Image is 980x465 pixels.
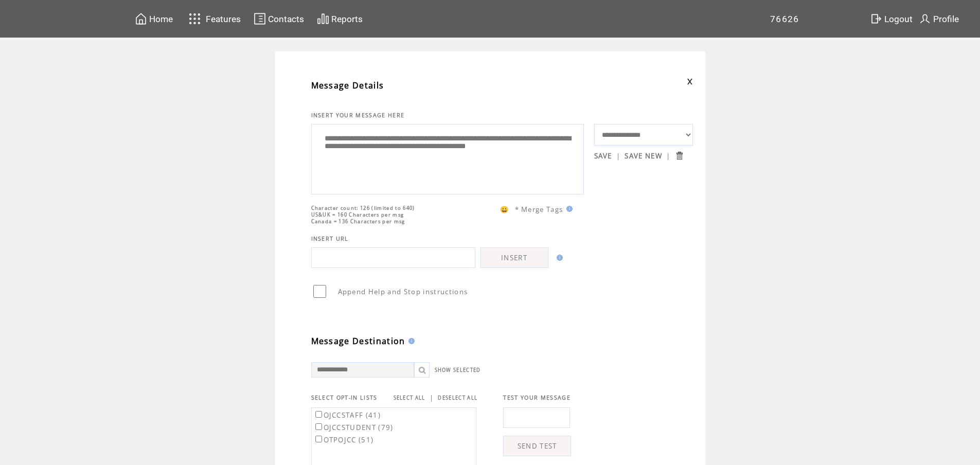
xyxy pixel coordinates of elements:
a: SAVE [594,151,612,160]
a: INSERT [480,247,548,268]
label: OTPOJCC (51) [313,435,374,444]
img: help.gif [554,255,563,261]
a: SAVE NEW [625,151,662,160]
img: features.svg [186,10,204,27]
span: 76626 [770,14,799,24]
a: Reports [315,11,364,27]
span: Message Destination [311,335,405,347]
label: OJCCSTUDENT (79) [313,423,394,432]
a: SEND TEST [503,436,571,456]
span: Profile [933,14,959,24]
span: US&UK = 160 Characters per msg [311,211,404,218]
span: Append Help and Stop instructions [338,287,468,296]
img: help.gif [405,338,415,344]
a: SELECT ALL [394,395,425,401]
label: OJCCSTAFF (41) [313,410,381,420]
a: Home [133,11,174,27]
img: chart.svg [317,12,329,25]
a: DESELECT ALL [438,395,477,401]
span: Character count: 126 (limited to 640) [311,205,415,211]
span: SELECT OPT-IN LISTS [311,394,378,401]
span: TEST YOUR MESSAGE [503,394,571,401]
input: OJCCSTUDENT (79) [315,423,322,430]
span: | [666,151,670,160]
span: Features [206,14,241,24]
a: SHOW SELECTED [435,367,481,373]
span: Canada = 136 Characters per msg [311,218,405,225]
a: Features [184,9,242,29]
img: exit.svg [870,12,882,25]
a: Contacts [252,11,306,27]
input: Submit [674,151,684,160]
a: Profile [917,11,960,27]
span: INSERT YOUR MESSAGE HERE [311,112,405,119]
span: 😀 [500,205,509,214]
a: Logout [868,11,917,27]
span: INSERT URL [311,235,349,242]
span: Contacts [268,14,304,24]
img: contacts.svg [254,12,266,25]
span: * Merge Tags [515,205,563,214]
span: Reports [331,14,363,24]
img: home.svg [135,12,147,25]
input: OJCCSTAFF (41) [315,411,322,418]
span: | [430,393,434,402]
span: Message Details [311,80,384,91]
span: Home [149,14,173,24]
span: Logout [884,14,913,24]
input: OTPOJCC (51) [315,436,322,442]
img: help.gif [563,206,573,212]
img: profile.svg [919,12,931,25]
span: | [616,151,620,160]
